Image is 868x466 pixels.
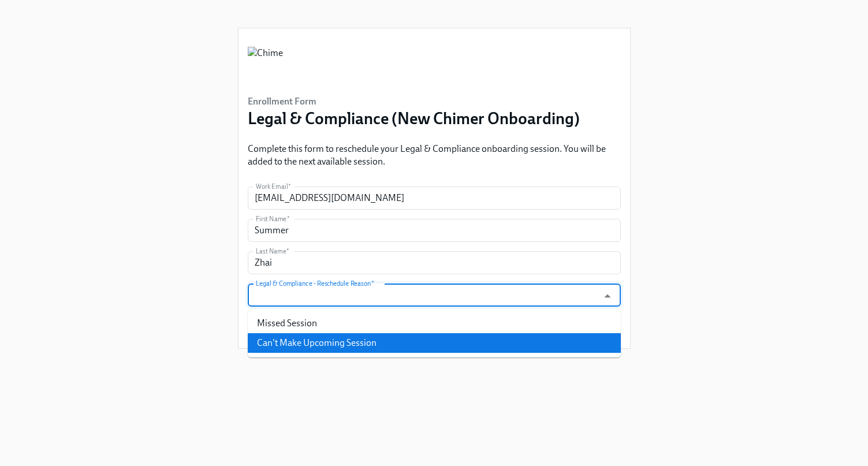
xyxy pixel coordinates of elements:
button: Close [598,287,616,305]
img: Chime [248,47,283,81]
h3: Legal & Compliance (New Chimer Onboarding) [248,108,580,129]
li: Can't Make Upcoming Session [248,333,621,353]
p: Complete this form to reschedule your Legal & Compliance onboarding session. You will be added to... [248,143,621,168]
li: Missed Session [248,314,621,333]
h6: Enrollment Form [248,95,580,108]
